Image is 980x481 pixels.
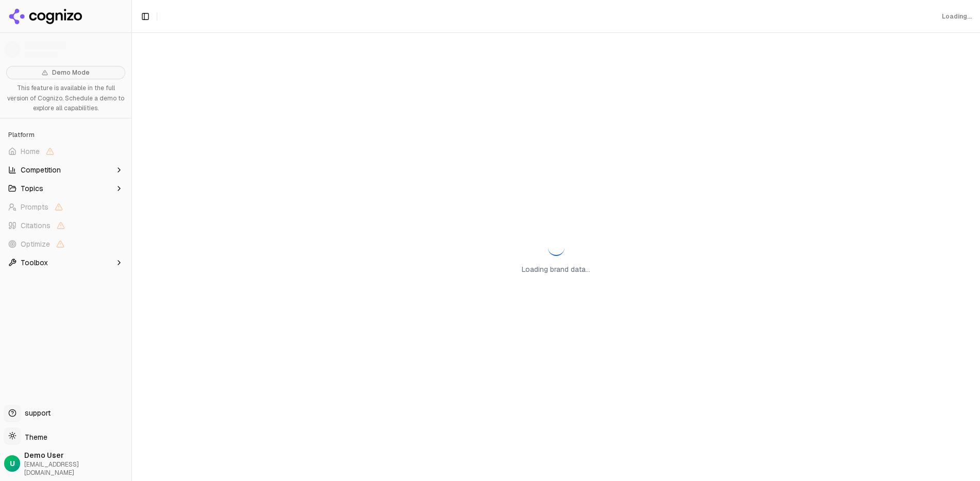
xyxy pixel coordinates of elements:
[10,458,15,469] span: U
[522,264,590,274] p: Loading brand data...
[4,180,127,197] button: Topics
[21,183,43,194] span: Topics
[21,239,50,249] span: Optimize
[24,450,127,460] span: Demo User
[21,146,40,157] span: Home
[4,127,127,143] div: Platform
[4,162,127,178] button: Competition
[4,254,127,271] button: Toolbox
[52,68,90,77] span: Demo Mode
[6,83,125,114] p: This feature is available in the full version of Cognizo. Schedule a demo to explore all capabili...
[21,408,51,418] span: support
[21,165,61,175] span: Competition
[21,202,48,212] span: Prompts
[21,433,47,442] span: Theme
[942,12,972,21] div: Loading...
[24,460,127,477] span: [EMAIL_ADDRESS][DOMAIN_NAME]
[21,257,48,268] span: Toolbox
[21,220,51,231] span: Citations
